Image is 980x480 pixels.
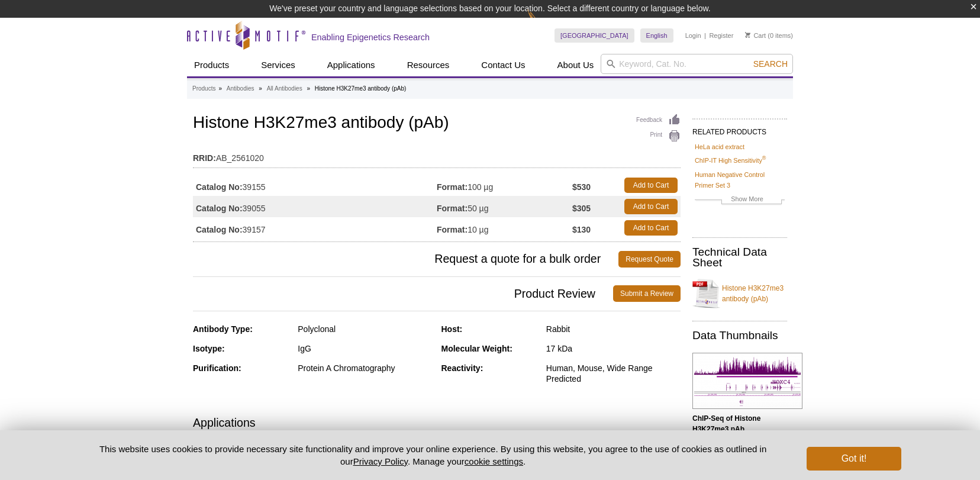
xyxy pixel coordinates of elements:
a: About Us [550,54,601,76]
h2: RELATED PRODUCTS [692,118,787,140]
strong: $305 [572,203,591,214]
a: Contact Us [474,54,532,76]
div: 17 kDa [546,343,681,354]
div: Human, Mouse, Wide Range Predicted [546,363,681,384]
li: Histone H3K27me3 antibody (pAb) [315,85,407,92]
strong: Host: [441,324,463,334]
a: Add to Cart [624,199,678,214]
input: Keyword, Cat. No. [601,54,793,74]
li: | [704,28,706,43]
strong: Reactivity: [441,363,483,373]
a: Request Quote [618,251,681,268]
b: ChIP-Seq of Histone H3K27me3 pAb. [692,414,760,433]
h1: Histone H3K27me3 antibody (pAb) [193,114,681,134]
a: Products [192,83,215,94]
li: (0 items) [745,28,793,43]
a: Antibodies [227,83,254,94]
a: Cart [745,31,766,40]
a: Show More [695,194,785,207]
li: » [307,85,310,92]
a: Login [685,31,701,40]
strong: Molecular Weight: [441,344,512,353]
a: Human Negative Control Primer Set 3 [695,169,785,191]
strong: $530 [572,182,591,192]
button: Got it! [807,447,901,471]
div: Protein A Chromatography [298,363,432,373]
img: Change Here [527,9,559,37]
td: 39157 [193,217,437,239]
a: Resources [400,54,457,76]
a: Services [254,54,302,76]
strong: Catalog No: [196,182,243,192]
sup: ® [762,156,766,162]
div: Polyclonal [298,324,432,334]
a: Histone H3K27me3 antibody (pAb) [692,276,787,311]
strong: Format: [437,182,468,192]
li: » [259,85,262,92]
p: (Click image to enlarge and see details.) [692,413,787,456]
a: Applications [320,54,382,76]
td: 10 µg [437,217,572,239]
td: 39055 [193,196,437,217]
h2: Enabling Epigenetics Research [311,32,430,43]
a: Register [709,31,733,40]
h3: Applications [193,414,681,431]
a: Products [187,54,236,76]
strong: $130 [572,224,591,235]
span: Request a quote for a bulk order [193,251,618,268]
strong: Format: [437,224,468,235]
strong: Catalog No: [196,203,243,214]
a: [GEOGRAPHIC_DATA] [555,28,634,43]
strong: RRID: [193,153,216,163]
a: English [640,28,673,43]
a: Print [636,130,681,143]
p: This website uses cookies to provide necessary site functionality and improve your online experie... [79,443,787,468]
a: Add to Cart [624,178,678,193]
img: Your Cart [745,32,750,38]
li: » [218,85,222,92]
img: Histone H3K27me3 antibody (pAb) tested by ChIP-Seq. [692,353,802,409]
button: cookie settings [465,456,523,466]
strong: Purification: [193,363,241,373]
strong: Isotype: [193,344,225,353]
a: Privacy Policy [353,456,408,466]
div: Rabbit [546,324,681,334]
a: Submit a Review [613,285,681,302]
div: IgG [298,343,432,354]
td: AB_2561020 [193,146,681,165]
h2: Technical Data Sheet [692,247,787,268]
td: 100 µg [437,175,572,196]
strong: Catalog No: [196,224,243,235]
h2: Data Thumbnails [692,330,787,341]
strong: Antibody Type: [193,324,253,334]
td: 50 µg [437,196,572,217]
a: All Antibodies [267,83,302,94]
a: Add to Cart [624,220,678,236]
span: Product Review [193,285,613,302]
button: Search [750,59,791,69]
a: HeLa acid extract [695,141,744,152]
a: ChIP-IT High Sensitivity® [695,155,766,166]
strong: Format: [437,203,468,214]
a: Feedback [636,114,681,127]
td: 39155 [193,175,437,196]
span: Search [753,59,788,69]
